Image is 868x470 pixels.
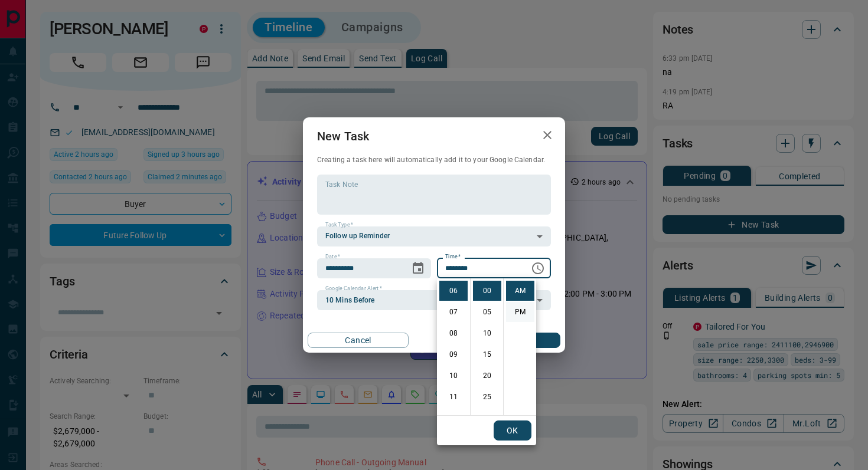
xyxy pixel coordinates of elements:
p: Creating a task here will automatically add it to your Google Calendar. [317,155,551,165]
ul: Select hours [437,278,470,415]
li: 0 minutes [473,281,501,301]
li: 9 hours [439,344,468,364]
button: Choose time, selected time is 6:00 AM [526,257,550,280]
li: 30 minutes [473,408,501,428]
li: 25 minutes [473,387,501,407]
button: OK [494,420,531,441]
li: AM [506,281,534,301]
h2: New Task [303,117,383,155]
label: Google Calendar Alert [325,285,382,292]
ul: Select minutes [470,278,503,415]
li: 7 hours [439,302,468,322]
li: 8 hours [439,323,468,343]
li: 10 hours [439,366,468,386]
li: 20 minutes [473,366,501,386]
li: 15 minutes [473,344,501,364]
label: Task Type [325,221,353,229]
li: 6 hours [439,281,468,301]
li: PM [506,302,534,322]
label: Date [325,253,340,261]
li: 5 minutes [473,302,501,322]
li: 10 minutes [473,323,501,343]
ul: Select meridiem [503,278,536,415]
div: 10 Mins Before [317,290,551,310]
label: Time [445,253,461,261]
button: Choose date, selected date is Aug 19, 2025 [406,257,430,280]
li: 11 hours [439,387,468,407]
div: Follow up Reminder [317,226,551,246]
button: Cancel [308,333,409,348]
